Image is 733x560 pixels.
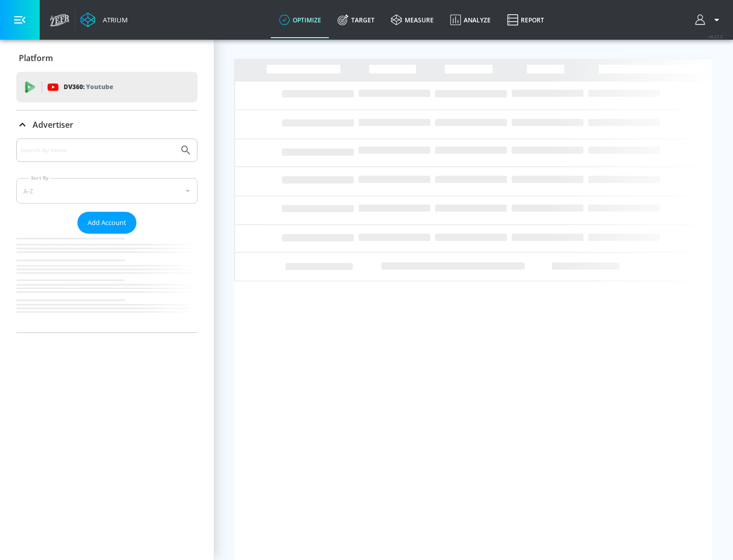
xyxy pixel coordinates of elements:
[86,81,113,92] p: Youtube
[19,52,53,64] p: Platform
[271,2,329,38] a: optimize
[99,15,128,24] div: Atrium
[16,138,198,332] div: Advertiser
[88,217,126,229] span: Add Account
[16,110,198,139] div: Advertiser
[16,178,198,204] div: A-Z
[383,2,442,38] a: measure
[709,34,723,39] span: v 4.22.2
[442,2,499,38] a: Analyze
[64,81,113,93] p: DV360:
[20,144,175,157] input: Search by name
[499,2,552,38] a: Report
[16,44,198,72] div: Platform
[16,72,198,102] div: DV360: Youtube
[29,175,51,181] label: Sort By
[16,234,198,332] nav: list of Advertiser
[80,12,128,27] a: Atrium
[33,119,73,130] p: Advertiser
[329,2,383,38] a: Target
[77,212,136,234] button: Add Account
